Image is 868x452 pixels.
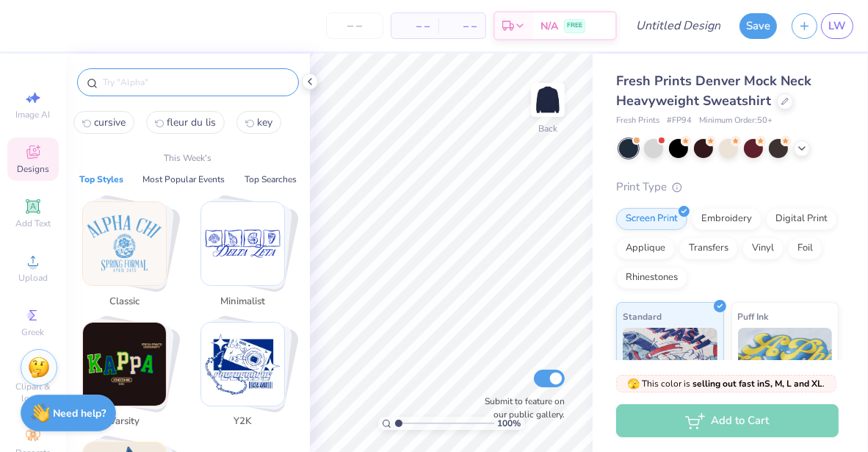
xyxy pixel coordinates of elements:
[7,381,59,404] span: Clipart & logos
[192,322,303,435] button: Stack Card Button Y2K
[400,18,430,34] span: – –
[219,415,267,429] span: Y2K
[828,18,846,35] span: LW
[498,417,521,430] span: 100 %
[22,326,45,338] span: Greek
[623,309,662,324] span: Standard
[616,72,811,110] span: Fresh Prints Denver Mock Neck Heavyweight Sweatshirt
[15,218,51,229] span: Add Text
[326,12,383,39] input: – –
[738,328,833,401] img: Puff Ink
[18,272,48,284] span: Upload
[17,163,49,175] span: Designs
[236,111,281,134] button: key2
[616,115,659,127] span: Fresh Prints
[83,202,166,285] img: Classic
[628,377,640,391] span: 🫣
[101,295,148,309] span: Classic
[83,323,166,406] img: Varsity
[623,328,717,401] img: Standard
[699,115,773,127] span: Minimum Order: 50 +
[533,85,563,115] img: Back
[742,237,784,259] div: Vinyl
[477,395,565,421] label: Submit to feature on our public gallery.
[219,295,267,309] span: Minimalist
[616,208,687,230] div: Screen Print
[739,13,777,39] button: Save
[447,18,477,34] span: – –
[693,378,823,390] strong: selling out fast in S, M, L and XL
[567,21,582,31] span: FREE
[679,237,738,259] div: Transfers
[624,11,732,40] input: Untitled Design
[201,323,284,406] img: Y2K
[766,208,837,230] div: Digital Print
[538,122,557,135] div: Back
[164,151,212,165] p: This Week's
[821,13,853,39] a: LW
[167,115,216,129] span: fleur du lis
[616,237,675,259] div: Applique
[54,406,106,420] strong: Need help?
[616,179,839,195] div: Print Type
[146,111,225,134] button: fleur du lis1
[138,172,229,187] button: Most Popular Events
[667,115,692,127] span: # FP94
[101,415,148,429] span: Varsity
[201,202,284,285] img: Minimalist
[616,267,687,289] div: Rhinestones
[75,172,128,187] button: Top Styles
[101,75,289,90] input: Try "Alpha"
[73,111,134,134] button: cursive0
[788,237,822,259] div: Foil
[94,115,126,129] span: cursive
[540,18,558,34] span: N/A
[192,201,303,315] button: Stack Card Button Minimalist
[692,208,762,230] div: Embroidery
[16,109,51,121] span: Image AI
[240,172,301,187] button: Top Searches
[738,309,769,324] span: Puff Ink
[257,115,272,129] span: key
[73,322,184,435] button: Stack Card Button Varsity
[628,377,825,390] span: This color is .
[73,201,184,315] button: Stack Card Button Classic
